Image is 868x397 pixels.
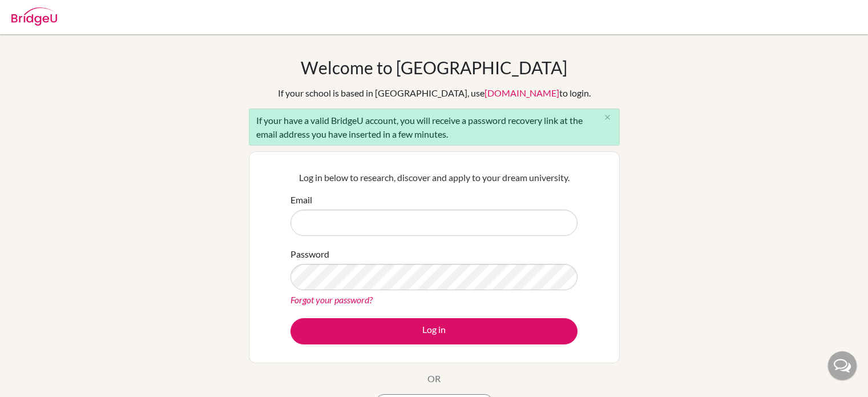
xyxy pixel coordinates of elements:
[427,372,441,386] p: OR
[290,193,312,207] label: Email
[11,7,57,26] img: Bridge-U
[278,86,591,100] div: If your school is based in [GEOGRAPHIC_DATA], use to login.
[485,87,559,98] a: [DOMAIN_NAME]
[290,294,373,305] a: Forgot your password?
[603,113,612,122] i: close
[301,57,567,78] h1: Welcome to [GEOGRAPHIC_DATA]
[249,109,620,146] div: If your have a valid BridgeU account, you will receive a password recovery link at the email addr...
[290,318,578,344] button: Log in
[290,171,578,185] p: Log in below to research, discover and apply to your dream university.
[290,247,329,261] label: Password
[596,109,619,126] button: Close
